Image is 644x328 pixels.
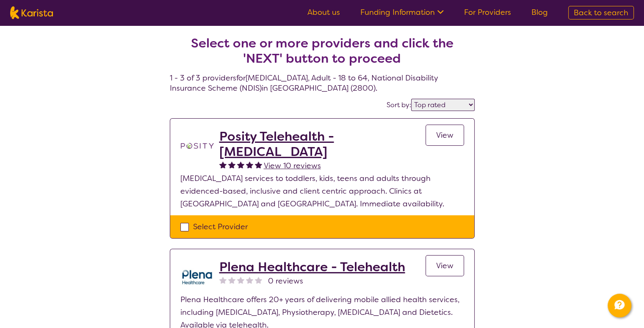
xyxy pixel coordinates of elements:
[464,7,511,17] a: For Providers
[237,276,244,284] img: nonereviewstar
[228,276,235,284] img: nonereviewstar
[180,172,464,210] p: [MEDICAL_DATA] services to toddlers, kids, teens and adults through evidenced-based, inclusive an...
[219,259,405,275] a: Plena Healthcare - Telehealth
[237,161,244,168] img: fullstar
[574,8,628,18] span: Back to search
[264,161,321,171] span: View 10 reviews
[219,129,426,159] a: Posity Telehealth - [MEDICAL_DATA]
[264,159,321,172] a: View 10 reviews
[219,276,227,284] img: nonereviewstar
[246,276,253,284] img: nonereviewstar
[307,7,340,17] a: About us
[180,36,464,66] h2: Select one or more providers and click the 'NEXT' button to proceed
[268,275,303,287] span: 0 reviews
[180,259,214,293] img: qwv9egg5taowukv2xnze.png
[387,100,411,109] label: Sort by:
[180,129,214,163] img: t1bslo80pcylnzwjhndq.png
[228,161,235,168] img: fullstar
[426,255,464,276] a: View
[246,161,253,168] img: fullstar
[219,161,227,168] img: fullstar
[436,130,453,140] span: View
[436,261,453,271] span: View
[568,6,634,19] a: Back to search
[360,7,444,17] a: Funding Information
[531,7,548,17] a: Blog
[170,15,475,93] h4: 1 - 3 of 3 providers for [MEDICAL_DATA] , Adult - 18 to 64 , National Disability Insurance Scheme...
[10,6,53,19] img: Karista logo
[255,276,262,284] img: nonereviewstar
[426,125,464,146] a: View
[255,161,262,168] img: fullstar
[608,294,631,317] button: Channel Menu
